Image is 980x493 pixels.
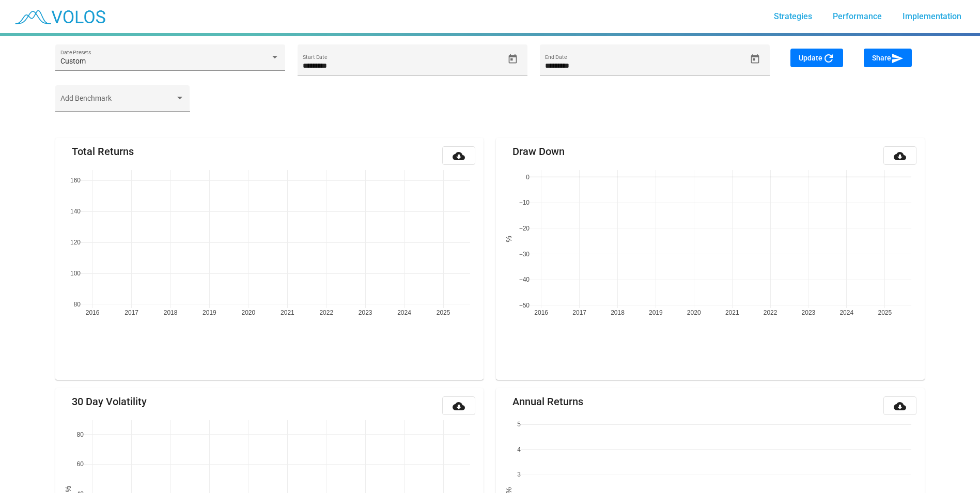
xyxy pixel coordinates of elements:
mat-icon: send [891,52,904,65]
a: Performance [825,7,890,26]
a: Strategies [766,7,820,26]
mat-card-title: Total Returns [72,146,134,157]
span: Strategies [774,11,812,21]
button: Share [864,49,912,67]
img: blue_transparent.png [8,4,111,29]
span: Implementation [903,11,961,21]
span: Share [872,54,904,62]
mat-icon: cloud_download [453,150,465,162]
mat-card-title: Draw Down [512,146,565,157]
span: Custom [60,57,86,65]
mat-icon: cloud_download [453,400,465,412]
a: Implementation [894,7,970,26]
span: Update [799,54,835,62]
span: Performance [833,11,882,21]
mat-card-title: Annual Returns [512,396,583,407]
mat-icon: refresh [822,52,835,65]
mat-icon: cloud_download [894,150,906,162]
button: Open calendar [504,50,522,68]
mat-card-title: 30 Day Volatility [72,396,147,407]
mat-icon: cloud_download [894,400,906,412]
button: Open calendar [746,50,764,68]
button: Update [790,49,843,67]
